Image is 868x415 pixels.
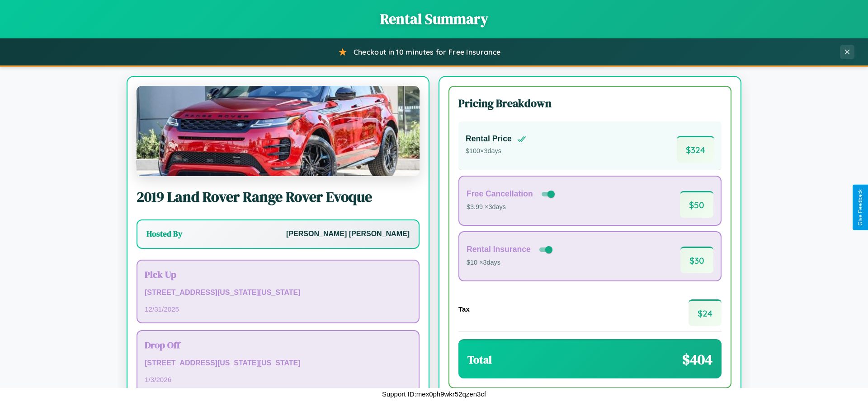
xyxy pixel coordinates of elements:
[145,268,411,281] h3: Pick Up
[382,388,486,400] p: Support ID: mex0ph9wkr52qzen3cf
[286,228,410,241] p: [PERSON_NAME] [PERSON_NAME]
[467,257,554,269] p: $10 × 3 days
[467,189,533,199] h4: Free Cancellation
[467,352,492,367] h3: Total
[466,134,512,144] h4: Rental Price
[458,305,470,313] h4: Tax
[146,228,182,239] h3: Hosted By
[9,9,859,29] h1: Rental Summary
[137,187,420,207] h2: 2019 Land Rover Range Rover Evoque
[145,338,411,351] h3: Drop Off
[467,245,531,254] h4: Rental Insurance
[467,201,557,213] p: $3.99 × 3 days
[682,350,712,369] span: $ 404
[145,373,411,386] p: 1 / 3 / 2026
[857,189,863,226] div: Give Feedback
[145,286,411,299] p: [STREET_ADDRESS][US_STATE][US_STATE]
[680,247,713,273] span: $ 30
[458,96,722,111] h3: Pricing Breakdown
[680,191,713,218] span: $ 50
[689,299,722,326] span: $ 24
[354,47,500,56] span: Checkout in 10 minutes for Free Insurance
[145,357,411,370] p: [STREET_ADDRESS][US_STATE][US_STATE]
[137,86,420,176] img: Land Rover Range Rover Evoque
[677,136,714,163] span: $ 324
[145,303,411,315] p: 12 / 31 / 2025
[466,145,526,157] p: $ 100 × 3 days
